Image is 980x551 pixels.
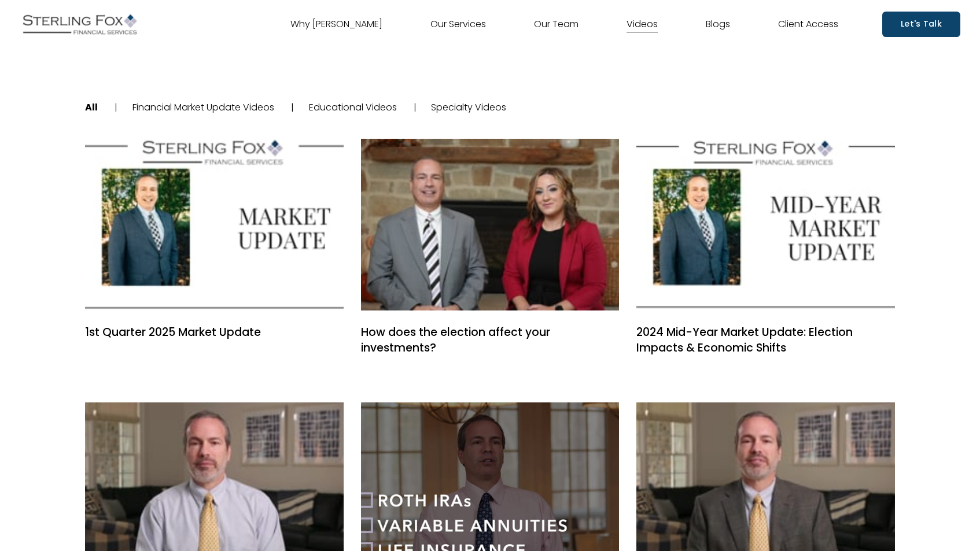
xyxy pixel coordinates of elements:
span: | [414,101,417,114]
img: Sterling Fox Financial Services [20,10,140,39]
a: Financial Market Update Videos [132,101,274,114]
a: 2024 Mid-Year Market Update: Election Impacts & Economic Shifts [636,325,895,356]
a: 1st Quarter 2025 Market Update [85,139,344,311]
a: Why [PERSON_NAME] [290,15,382,34]
a: Educational Videos [309,101,397,114]
a: Specialty Videos [431,101,506,114]
a: All [85,101,98,114]
a: How does the election affect your investments? [361,325,620,356]
a: Our Services [430,15,486,34]
a: Videos [627,15,658,34]
span: | [115,101,117,114]
a: Our Team [534,15,579,34]
span: | [291,101,294,114]
a: How does the election affect your investments? [361,139,620,311]
a: Client Access [778,15,838,34]
a: 2024 Mid-Year Market Update: Election Impacts & Economic Shifts [636,139,895,311]
nav: categories [85,68,895,147]
a: Blogs [706,15,730,34]
a: 1st Quarter 2025 Market Update [85,325,344,341]
a: Let's Talk [882,12,960,36]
